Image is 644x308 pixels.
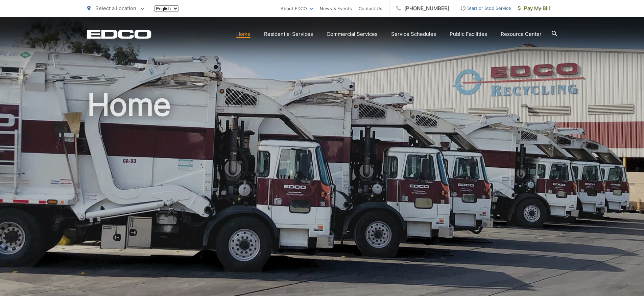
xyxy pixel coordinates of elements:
[327,30,378,38] a: Commercial Services
[154,5,178,12] select: Select a language
[87,88,557,302] h1: Home
[359,4,382,13] a: Contact Us
[236,30,251,38] a: Home
[320,4,352,13] a: News & Events
[281,4,313,13] a: About EDCO
[95,5,136,11] span: Select a Location
[264,30,313,38] a: Residential Services
[391,30,436,38] a: Service Schedules
[501,30,542,38] a: Resource Center
[518,4,550,13] span: Pay My Bill
[87,29,151,39] a: EDCD logo. Return to the homepage.
[450,30,487,38] a: Public Facilities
